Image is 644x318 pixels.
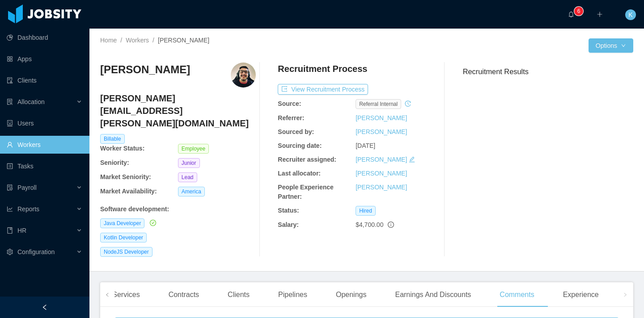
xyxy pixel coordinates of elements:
[178,158,200,168] span: Junior
[100,63,190,77] h3: [PERSON_NAME]
[329,282,374,307] div: Openings
[105,293,110,297] i: icon: left
[356,156,407,163] a: [PERSON_NAME]
[356,114,407,121] a: [PERSON_NAME]
[405,100,411,107] i: icon: history
[7,249,13,255] i: icon: setting
[577,7,580,16] p: 6
[100,145,144,152] b: Worker Status:
[278,114,304,121] b: Referrer:
[7,157,82,175] a: icon: profileTasks
[7,50,82,68] a: icon: appstoreApps
[153,37,154,44] span: /
[278,100,301,107] b: Source:
[628,9,632,20] span: K
[17,184,37,191] span: Payroll
[589,38,633,53] button: Optionsicon: down
[271,282,314,307] div: Pipelines
[278,63,367,75] h4: Recruitment Process
[178,187,205,197] span: America
[178,144,209,154] span: Employee
[100,205,169,213] b: Software development :
[388,222,394,228] span: info-circle
[278,221,299,228] b: Salary:
[356,170,407,177] a: [PERSON_NAME]
[278,170,321,177] b: Last allocator:
[7,29,82,46] a: icon: pie-chartDashboard
[574,7,583,16] sup: 6
[7,136,82,154] a: icon: userWorkers
[100,218,144,228] span: Java Developer
[100,92,256,130] h4: [PERSON_NAME][EMAIL_ADDRESS][PERSON_NAME][DOMAIN_NAME]
[409,156,415,163] i: icon: edit
[126,37,149,44] a: Workers
[231,63,256,88] img: 33d77720-7f42-11ea-9f3a-c9e05dbcf355_664f8008c6673-400w.png
[492,282,541,307] div: Comments
[7,227,13,234] i: icon: book
[278,84,368,95] button: icon: exportView Recruitment Process
[100,188,157,195] b: Market Availability:
[148,219,156,226] a: icon: check-circle
[278,184,334,200] b: People Experience Partner:
[556,282,606,307] div: Experience
[278,156,336,163] b: Recruiter assigned:
[7,99,13,105] i: icon: solution
[7,184,13,191] i: icon: file-protect
[100,37,117,44] a: Home
[178,172,197,182] span: Lead
[17,205,39,213] span: Reports
[105,282,147,307] div: Services
[356,99,401,109] span: Referral internal
[278,142,322,149] b: Sourcing date:
[7,114,82,132] a: icon: robotUsers
[100,159,129,166] b: Seniority:
[161,282,206,307] div: Contracts
[388,282,478,307] div: Earnings And Discounts
[17,227,26,234] span: HR
[356,206,376,216] span: Hired
[597,11,603,17] i: icon: plus
[150,220,156,226] i: icon: check-circle
[7,71,82,89] a: icon: auditClients
[100,173,151,180] b: Market Seniority:
[100,247,153,257] span: NodeJS Developer
[356,142,375,149] span: [DATE]
[356,184,407,191] a: [PERSON_NAME]
[568,11,574,17] i: icon: bell
[278,128,314,135] b: Sourced by:
[100,134,125,144] span: Billable
[158,37,209,44] span: [PERSON_NAME]
[120,37,122,44] span: /
[356,221,383,228] span: $4,700.00
[100,233,147,243] span: Kotlin Developer
[220,282,257,307] div: Clients
[278,86,368,93] a: icon: exportView Recruitment Process
[7,206,13,212] i: icon: line-chart
[463,66,633,77] h3: Recruitment Results
[17,98,45,105] span: Allocation
[17,248,55,255] span: Configuration
[278,207,299,214] b: Status:
[623,293,627,297] i: icon: right
[356,128,407,135] a: [PERSON_NAME]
